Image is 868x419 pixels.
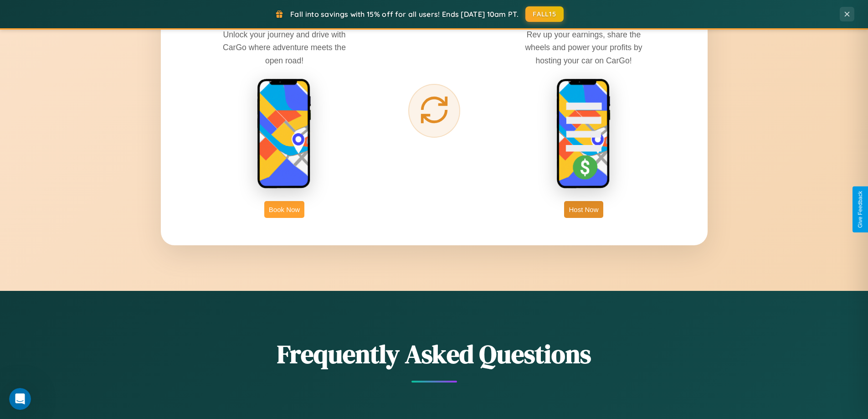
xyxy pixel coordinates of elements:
p: Unlock your journey and drive with CarGo where adventure meets the open road! [216,28,353,67]
span: Fall into savings with 15% off for all users! Ends [DATE] 10am PT. [290,10,519,19]
img: host phone [556,78,611,190]
div: Give Feedback [857,191,863,228]
button: Book Now [264,201,304,218]
button: Host Now [564,201,603,218]
img: rent phone [257,78,312,190]
iframe: Intercom live chat [9,388,31,410]
h2: Frequently Asked Questions [161,336,708,372]
button: FALL15 [525,6,564,22]
p: Rev up your earnings, share the wheels and power your profits by hosting your car on CarGo! [515,28,652,67]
